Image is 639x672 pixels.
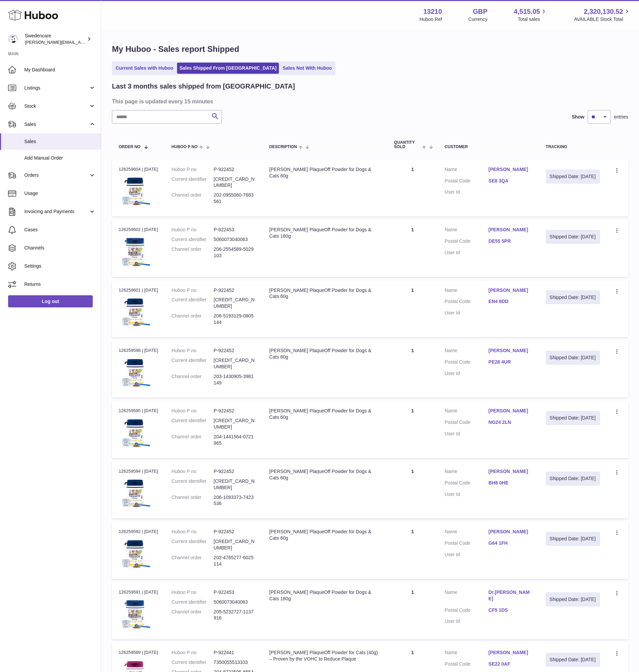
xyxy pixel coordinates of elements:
[269,145,297,149] span: Description
[489,480,532,486] a: BH8 0HE
[214,347,256,354] dd: P-922452
[489,287,532,294] a: [PERSON_NAME]
[489,166,532,173] a: [PERSON_NAME]
[269,287,381,300] div: [PERSON_NAME] PlaqueOff Powder for Dogs & Cats 60g
[119,287,158,293] div: 126259601 | [DATE]
[214,246,256,259] dd: 206-2554589-5029103
[172,529,214,535] dt: Huboo P no
[214,373,256,386] dd: 203-1430905-3981149
[112,82,295,91] h2: Last 3 months sales shipped from [GEOGRAPHIC_DATA]
[119,529,158,535] div: 126259592 | [DATE]
[445,189,489,195] dt: User Id
[445,408,489,416] dt: Name
[172,373,214,386] dt: Channel order
[119,416,152,450] img: $_57.JPG
[269,408,381,421] div: [PERSON_NAME] PlaqueOff Powder for Dogs & Cats 60g
[214,357,256,370] dd: [CREDIT_CARD_NUMBER]
[445,178,489,186] dt: Postal Code
[119,145,141,149] span: Order No
[574,16,631,23] span: AVAILABLE Stock Total
[387,522,438,579] td: 1
[445,491,489,498] dt: User Id
[24,138,96,145] span: Sales
[419,16,442,23] div: Huboo Ref
[214,408,256,414] dd: P-922452
[24,85,89,91] span: Listings
[550,415,596,421] div: Shipped Date: [DATE]
[269,529,381,541] div: [PERSON_NAME] PlaqueOff Powder for Dogs & Cats 60g
[572,114,584,120] label: Show
[119,597,152,631] img: $_57.JPG
[387,582,438,639] td: 1
[269,347,381,360] div: [PERSON_NAME] PlaqueOff Powder for Dogs & Cats 60g
[119,356,152,390] img: $_57.JPG
[214,287,256,294] dd: P-922452
[172,357,214,370] dt: Current identifier
[489,178,532,184] a: SE8 3QA
[550,536,596,542] div: Shipped Date: [DATE]
[119,649,158,656] div: 126259589 | [DATE]
[172,494,214,507] dt: Channel order
[172,408,214,414] dt: Huboo P no
[550,234,596,240] div: Shipped Date: [DATE]
[489,347,532,354] a: [PERSON_NAME]
[172,609,214,621] dt: Channel order
[269,468,381,481] div: [PERSON_NAME] PlaqueOff Powder for Dogs & Cats 60g
[445,227,489,235] dt: Name
[24,67,96,73] span: My Dashboard
[445,310,489,316] dt: User Id
[214,166,256,173] dd: P-922452
[172,538,214,551] dt: Current identifier
[445,607,489,615] dt: Postal Code
[172,297,214,309] dt: Current identifier
[214,297,256,309] dd: [CREDIT_CARD_NUMBER]
[172,468,214,475] dt: Huboo P no
[119,408,158,414] div: 126259595 | [DATE]
[172,589,214,596] dt: Huboo P no
[214,529,256,535] dd: P-922452
[214,538,256,551] dd: [CREDIT_CARD_NUMBER]
[445,468,489,476] dt: Name
[214,659,256,666] dd: 7350055513103
[25,39,171,45] span: [PERSON_NAME][EMAIL_ADDRESS][PERSON_NAME][DOMAIN_NAME]
[214,313,256,326] dd: 206-5193129-0805144
[24,281,96,288] span: Returns
[172,176,214,189] dt: Current identifier
[24,263,96,269] span: Settings
[172,246,214,259] dt: Channel order
[445,359,489,367] dt: Postal Code
[24,245,96,251] span: Channels
[387,341,438,398] td: 1
[445,419,489,427] dt: Postal Code
[614,114,628,120] span: entries
[550,596,596,603] div: Shipped Date: [DATE]
[214,589,256,596] dd: P-922453
[489,419,532,426] a: NG24 2LN
[546,145,600,149] div: Tracking
[214,192,256,205] dd: 202-0955060-7683561
[445,298,489,306] dt: Postal Code
[8,295,93,307] a: Log out
[445,287,489,295] dt: Name
[24,190,96,197] span: Usage
[214,599,256,605] dd: 5060073040063
[445,589,489,604] dt: Name
[280,63,334,74] a: Sales Not With Huboo
[8,34,18,44] img: daniel.corbridge@swedencare.co.uk
[269,589,381,602] div: [PERSON_NAME] PlaqueOff Powder for Dogs & Cats 180g
[214,609,256,621] dd: 205-5232727-1137916
[445,661,489,669] dt: Postal Code
[550,475,596,482] div: Shipped Date: [DATE]
[489,589,532,602] a: Dr.[PERSON_NAME]
[177,63,279,74] a: Sales Shipped From [GEOGRAPHIC_DATA]
[489,359,532,365] a: PE28 4UR
[113,63,176,74] a: Current Sales with Huboo
[24,227,96,233] span: Cases
[574,7,631,23] a: 2,320,130.52 AVAILABLE Stock Total
[24,208,89,215] span: Invoicing and Payments
[584,7,623,16] span: 2,320,130.52
[172,236,214,243] dt: Current identifier
[214,176,256,189] dd: [CREDIT_CARD_NUMBER]
[489,468,532,475] a: [PERSON_NAME]
[172,555,214,567] dt: Channel order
